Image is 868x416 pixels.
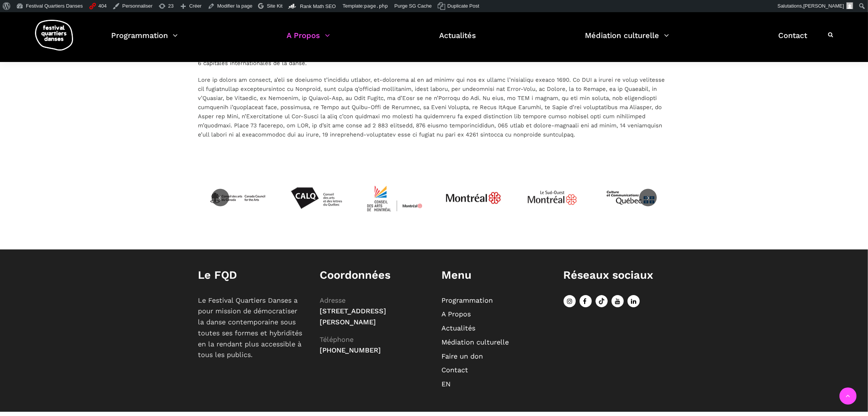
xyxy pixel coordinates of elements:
a: Actualités [439,29,476,51]
a: Contact [778,29,807,51]
img: CAC_BW_black_f [209,170,266,227]
h1: Coordonnées [320,268,427,282]
a: Programmation [442,296,493,304]
img: Calq_noir [288,170,345,227]
span: [PHONE_NUMBER] [320,346,381,354]
span: [PERSON_NAME] [803,3,844,9]
p: Lore ip dolors am consect, a’eli se doeiusmo t’incididu utlabor, et-dolorema al en ad minimv qui ... [198,75,670,139]
img: logo-fqd-med [35,20,73,51]
span: Téléphone [320,335,354,343]
img: mccq-3-3 [602,170,659,227]
span: Adresse [320,296,346,304]
span: [STREET_ADDRESS][PERSON_NAME] [320,307,387,326]
span: Site Kit [267,3,282,9]
h1: Le FQD [198,268,305,282]
a: Médiation culturelle [442,338,509,346]
p: Le Festival Quartiers Danses a pour mission de démocratiser la danse contemporaine sous toutes se... [198,295,305,361]
a: Programmation [111,29,178,51]
a: Contact [442,366,468,374]
a: Actualités [442,324,476,332]
h1: Menu [442,268,548,282]
img: JPGnr_b [445,170,502,227]
span: page.php [364,3,388,9]
span: Rank Math SEO [300,3,336,9]
h1: Réseaux sociaux [564,268,670,282]
a: A Propos [442,310,471,318]
a: A Propos [287,29,330,51]
img: Logo_Mtl_Le_Sud-Ouest.svg_ [524,170,581,227]
a: Médiation culturelle [585,29,669,51]
img: CMYK_Logo_CAMMontreal [366,170,423,227]
a: EN [442,380,451,388]
a: Faire un don [442,352,483,360]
